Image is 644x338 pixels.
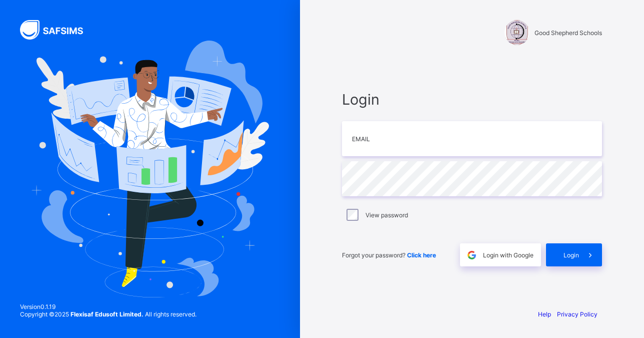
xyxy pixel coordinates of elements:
[538,310,551,318] a: Help
[20,310,196,318] span: Copyright © 2025 All rights reserved.
[534,29,602,37] span: Good Shepherd Schools
[557,310,597,318] a: Privacy Policy
[20,20,95,40] img: SAFSIMS Logo
[483,251,533,259] span: Login with Google
[365,211,408,219] label: View password
[466,249,477,261] img: google.396cfc9801f0270233282035f929180a.svg
[20,303,196,310] span: Version 0.1.19
[563,251,579,259] span: Login
[342,251,436,259] span: Forgot your password?
[31,41,269,297] img: Hero Image
[70,310,143,318] strong: Flexisaf Edusoft Limited.
[342,91,602,108] span: Login
[407,251,436,259] a: Click here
